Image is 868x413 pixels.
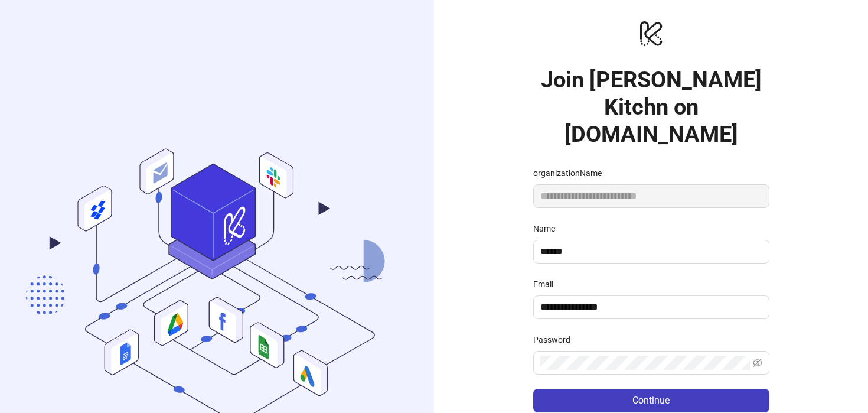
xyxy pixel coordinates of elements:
label: Password [533,333,578,346]
input: Email [540,300,760,314]
span: eye-invisible [753,358,762,368]
label: organizationName [533,167,609,180]
input: organizationName [533,184,769,208]
button: Continue [533,389,769,412]
label: Name [533,222,563,235]
input: Password [540,356,750,370]
input: Name [540,245,760,259]
h1: Join [PERSON_NAME] Kitchn on [DOMAIN_NAME] [533,66,769,148]
label: Email [533,278,561,291]
span: Continue [632,395,670,406]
